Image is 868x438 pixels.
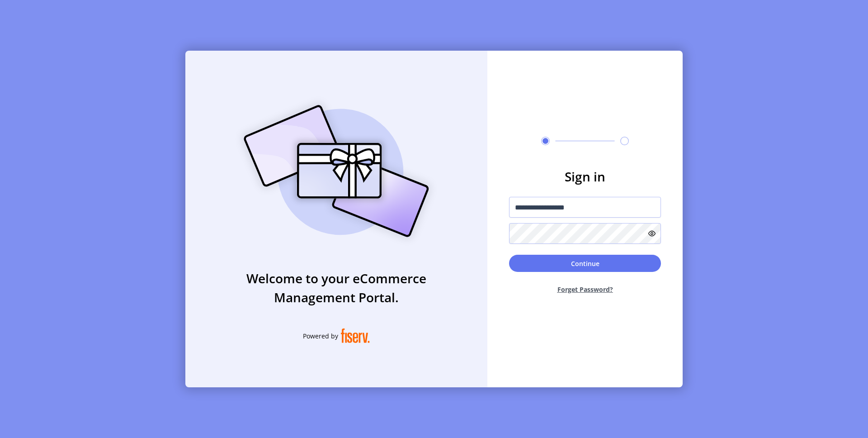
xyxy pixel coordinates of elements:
img: card_Illustration.svg [230,95,443,247]
button: Forget Password? [509,277,661,301]
button: Continue [509,255,661,272]
h3: Welcome to your eCommerce Management Portal. [185,269,487,307]
span: Powered by [303,331,338,341]
h3: Sign in [509,167,661,186]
